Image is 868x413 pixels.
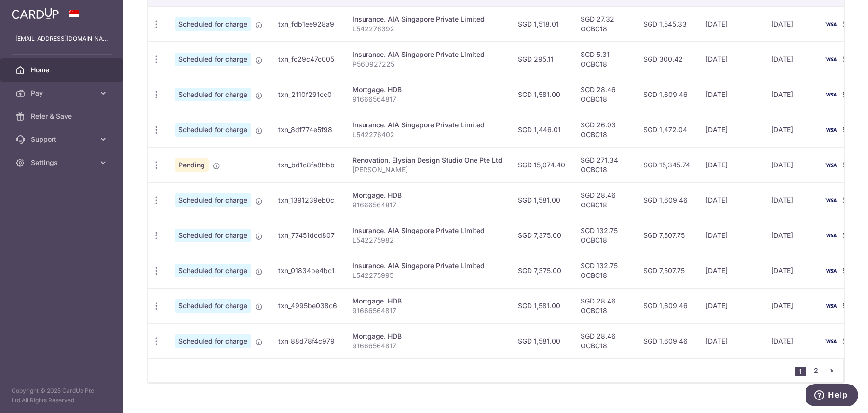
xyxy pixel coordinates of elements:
[353,95,502,104] p: 91666564817
[806,384,858,408] iframe: Opens a widget where you can find more information
[573,253,636,288] td: SGD 132.75 OCBC18
[698,323,763,358] td: [DATE]
[353,14,502,24] div: Insurance. AIA Singapore Private Limited
[353,261,502,271] div: Insurance. AIA Singapore Private Limited
[821,194,841,206] img: Bank Card
[175,17,251,31] span: Scheduled for charge
[353,50,502,59] div: Insurance. AIA Singapore Private Limited
[271,288,345,323] td: txn_4995be038c6
[842,266,859,275] span: 5799
[175,229,251,242] span: Scheduled for charge
[698,253,763,288] td: [DATE]
[271,6,345,41] td: txn_fdb1ee928a9
[31,88,95,98] span: Pay
[175,123,251,137] span: Scheduled for charge
[763,182,818,218] td: [DATE]
[698,218,763,253] td: [DATE]
[573,147,636,182] td: SGD 271.34 OCBC18
[636,218,698,253] td: SGD 7,507.75
[353,341,502,351] p: 91666564817
[810,365,822,376] a: 2
[698,41,763,77] td: [DATE]
[271,112,345,147] td: txn_8df774e5f98
[821,265,841,276] img: Bank Card
[821,335,841,347] img: Bank Card
[573,41,636,77] td: SGD 5.31 OCBC18
[842,161,859,169] span: 5799
[510,218,573,253] td: SGD 7,375.00
[763,253,818,288] td: [DATE]
[636,323,698,358] td: SGD 1,609.46
[271,182,345,218] td: txn_1391239eb0c
[353,120,502,130] div: Insurance. AIA Singapore Private Limited
[271,147,345,182] td: txn_bd1c8fa8bbb
[573,112,636,147] td: SGD 26.03 OCBC18
[510,288,573,323] td: SGD 1,581.00
[353,24,502,34] p: L542276392
[353,59,502,69] p: P560927225
[763,41,818,77] td: [DATE]
[763,218,818,253] td: [DATE]
[842,196,859,204] span: 5799
[353,306,502,316] p: 91666564817
[175,264,251,277] span: Scheduled for charge
[795,367,806,376] li: 1
[31,111,95,121] span: Refer & Save
[573,182,636,218] td: SGD 28.46 OCBC18
[821,300,841,312] img: Bank Card
[636,41,698,77] td: SGD 300.42
[353,165,502,175] p: [PERSON_NAME]
[636,112,698,147] td: SGD 1,472.04
[573,6,636,41] td: SGD 27.32 OCBC18
[821,18,841,30] img: Bank Card
[573,218,636,253] td: SGD 132.75 OCBC18
[636,6,698,41] td: SGD 1,545.33
[763,112,818,147] td: [DATE]
[271,41,345,77] td: txn_fc29c47c005
[821,230,841,241] img: Bank Card
[842,90,859,98] span: 5799
[573,288,636,323] td: SGD 28.46 OCBC18
[821,124,841,136] img: Bank Card
[842,337,859,345] span: 5799
[698,147,763,182] td: [DATE]
[795,359,843,382] nav: pager
[175,193,251,207] span: Scheduled for charge
[842,55,859,63] span: 5799
[15,34,108,43] p: [EMAIL_ADDRESS][DOMAIN_NAME]
[175,88,251,101] span: Scheduled for charge
[271,323,345,358] td: txn_88d78f4c979
[353,235,502,245] p: L542275982
[636,288,698,323] td: SGD 1,609.46
[842,302,859,310] span: 5799
[698,6,763,41] td: [DATE]
[510,182,573,218] td: SGD 1,581.00
[763,6,818,41] td: [DATE]
[175,158,209,172] span: Pending
[510,323,573,358] td: SGD 1,581.00
[763,288,818,323] td: [DATE]
[175,299,251,313] span: Scheduled for charge
[636,182,698,218] td: SGD 1,609.46
[510,41,573,77] td: SGD 295.11
[12,8,59,19] img: CardUp
[271,253,345,288] td: txn_01834be4bc1
[271,218,345,253] td: txn_77451dcd807
[353,85,502,95] div: Mortgage. HDB
[353,130,502,139] p: L542276402
[763,147,818,182] td: [DATE]
[31,65,95,75] span: Home
[573,77,636,112] td: SGD 28.46 OCBC18
[636,253,698,288] td: SGD 7,507.75
[353,155,502,165] div: Renovation. Elysian Design Studio One Pte Ltd
[842,125,859,134] span: 5799
[698,112,763,147] td: [DATE]
[31,158,95,167] span: Settings
[763,77,818,112] td: [DATE]
[636,77,698,112] td: SGD 1,609.46
[175,334,251,348] span: Scheduled for charge
[271,77,345,112] td: txn_2110f291cc0
[698,288,763,323] td: [DATE]
[510,6,573,41] td: SGD 1,518.01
